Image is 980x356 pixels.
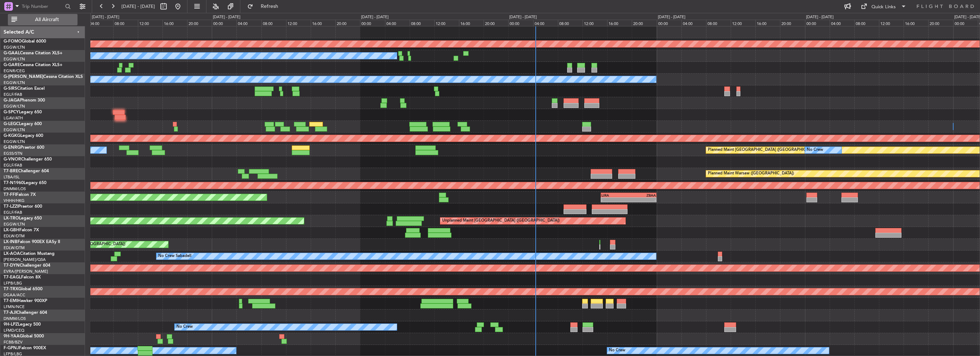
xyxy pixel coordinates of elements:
[212,20,236,26] div: 00:00
[4,92,22,97] a: EGLF/FAB
[162,20,187,26] div: 16:00
[871,4,896,11] div: Quick Links
[187,20,212,26] div: 20:00
[780,20,805,26] div: 20:00
[4,98,20,103] span: G-JAGA
[4,287,42,291] a: T7-TRXGlobal 6500
[533,20,558,26] div: 04:00
[4,316,26,321] a: DNMM/LOS
[4,269,48,274] a: EVRA/[PERSON_NAME]
[286,20,311,26] div: 12:00
[4,292,25,298] a: DGAA/ACC
[4,263,20,268] span: T7-DYN
[4,334,44,338] a: 9H-YAAGlobal 5000
[92,14,119,20] div: [DATE] - [DATE]
[4,263,50,268] a: T7-DYNChallenger 604
[4,198,25,203] a: VHHH/HKG
[4,134,20,138] span: G-KGKG
[755,20,780,26] div: 16:00
[385,20,410,26] div: 04:00
[953,20,978,26] div: 00:00
[607,20,632,26] div: 16:00
[4,110,19,114] span: G-SPCY
[4,51,20,55] span: G-GAAL
[4,193,16,197] span: T7-FFI
[807,145,823,155] div: No Crew
[4,75,43,79] span: G-[PERSON_NAME]
[459,20,484,26] div: 16:00
[708,145,820,155] div: Planned Maint [GEOGRAPHIC_DATA] ([GEOGRAPHIC_DATA])
[121,3,155,10] span: [DATE] - [DATE]
[708,168,794,179] div: Planned Maint Warsaw ([GEOGRAPHIC_DATA])
[928,20,953,26] div: 20:00
[4,98,45,103] a: G-JAGAPhenom 300
[4,139,25,144] a: EGGW/LTN
[4,115,23,121] a: LGAV/ATH
[4,145,20,150] span: G-ENRG
[4,210,22,215] a: EGLF/FAB
[4,275,21,280] span: T7-EAGL
[176,322,193,332] div: No Crew
[442,216,560,226] div: Unplanned Maint [GEOGRAPHIC_DATA] ([GEOGRAPHIC_DATA])
[629,193,656,197] div: ZBAA
[4,322,18,327] span: 9H-LPZ
[4,216,42,221] a: LX-TROLegacy 650
[4,51,62,55] a: G-GAALCessna Citation XLS+
[904,20,928,26] div: 16:00
[4,68,25,74] a: EGNR/CEG
[255,4,285,9] span: Refresh
[4,174,20,180] a: LTBA/ISL
[632,20,656,26] div: 20:00
[879,20,904,26] div: 12:00
[4,151,22,156] a: EGSS/STN
[311,20,335,26] div: 16:00
[261,20,286,26] div: 08:00
[236,20,261,26] div: 04:00
[4,299,17,303] span: T7-EMI
[4,186,26,192] a: DNMM/LOS
[4,311,47,315] a: T7-AJIChallenger 604
[4,233,25,239] a: EDLW/DTM
[158,251,191,262] div: No Crew Sabadell
[4,39,46,44] a: G-FOMOGlobal 6000
[4,304,25,310] a: LFMN/NCE
[4,281,22,286] a: LFPB/LBG
[601,193,629,197] div: LIRA
[4,127,25,133] a: EGGW/LTN
[19,17,75,22] span: All Aircraft
[4,216,19,221] span: LX-TRO
[4,346,19,350] span: F-GPNJ
[558,20,582,26] div: 08:00
[4,228,19,232] span: LX-GBH
[361,14,389,20] div: [DATE] - [DATE]
[4,240,60,244] a: LX-INBFalcon 900EX EASy II
[360,20,385,26] div: 00:00
[4,193,36,197] a: T7-FFIFalcon 7X
[4,157,52,162] a: G-VNORChallenger 650
[4,346,46,350] a: F-GPNJFalcon 900EX
[138,20,162,26] div: 12:00
[830,20,854,26] div: 04:00
[582,20,607,26] div: 12:00
[4,299,47,303] a: T7-EMIHawker 900XP
[4,245,25,251] a: EDLW/DTM
[854,20,879,26] div: 08:00
[4,39,22,44] span: G-FOMO
[335,20,360,26] div: 20:00
[4,275,41,280] a: T7-EAGLFalcon 8X
[4,181,24,185] span: T7-N1960
[4,222,25,227] a: EGGW/LTN
[4,311,16,315] span: T7-AJI
[4,169,18,173] span: T7-BRE
[731,20,755,26] div: 12:00
[4,228,39,232] a: LX-GBHFalcon 7X
[508,20,533,26] div: 00:00
[4,340,22,345] a: FCBB/BZV
[434,20,459,26] div: 12:00
[706,20,731,26] div: 08:00
[4,169,49,173] a: T7-BREChallenger 604
[4,45,25,50] a: EGGW/LTN
[4,86,45,91] a: G-SIRSCitation Excel
[4,257,46,262] a: [PERSON_NAME]/QSA
[629,198,656,202] div: -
